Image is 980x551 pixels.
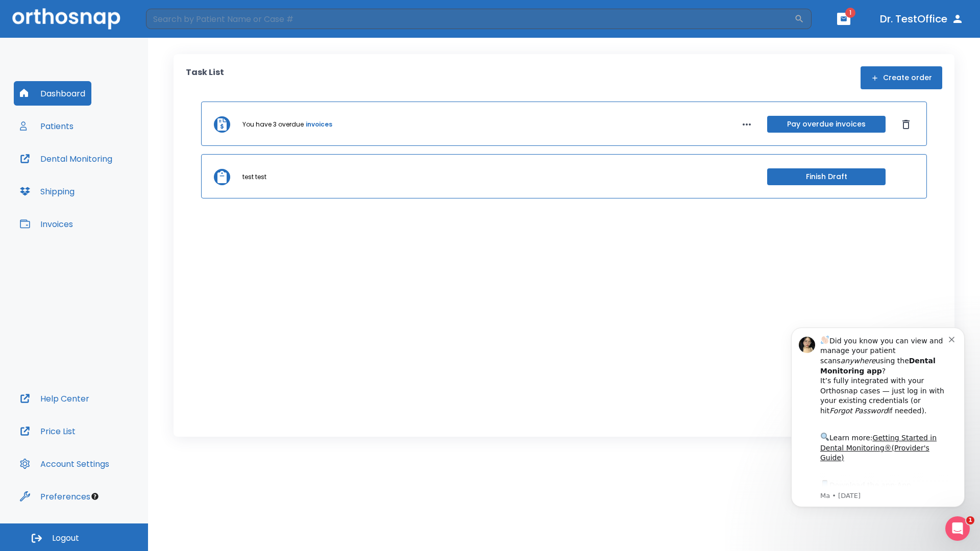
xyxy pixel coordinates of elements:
[242,120,304,129] p: You have 3 overdue
[44,179,173,188] p: Message from Ma, sent 3w ago
[12,8,120,29] img: Orthosnap
[44,169,135,187] a: App Store
[14,146,118,171] button: Dental Monitoring
[14,419,82,443] button: Price List
[14,179,81,204] button: Shipping
[306,120,332,129] a: invoices
[876,10,968,28] button: Dr. TestOffice
[14,452,115,476] button: Account Settings
[767,116,886,133] button: Pay overdue invoices
[186,66,224,89] p: Task List
[14,114,80,138] button: Patients
[776,312,980,523] iframe: Intercom notifications message
[90,492,100,501] div: Tooltip anchor
[945,516,970,541] iframe: Intercom live chat
[861,66,942,89] button: Create order
[242,172,266,182] p: test test
[767,168,886,185] button: Finish Draft
[146,9,794,29] input: Search by Patient Name or Case #
[845,8,855,18] span: 1
[14,484,96,509] button: Preferences
[898,116,914,133] button: Dismiss
[173,22,181,30] button: Dismiss notification
[52,533,79,544] span: Logout
[14,386,95,411] button: Help Center
[44,166,173,218] div: Download the app: | ​ Let us know if you need help getting started!
[966,516,974,524] span: 1
[14,81,91,106] button: Dashboard
[14,212,79,236] button: Invoices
